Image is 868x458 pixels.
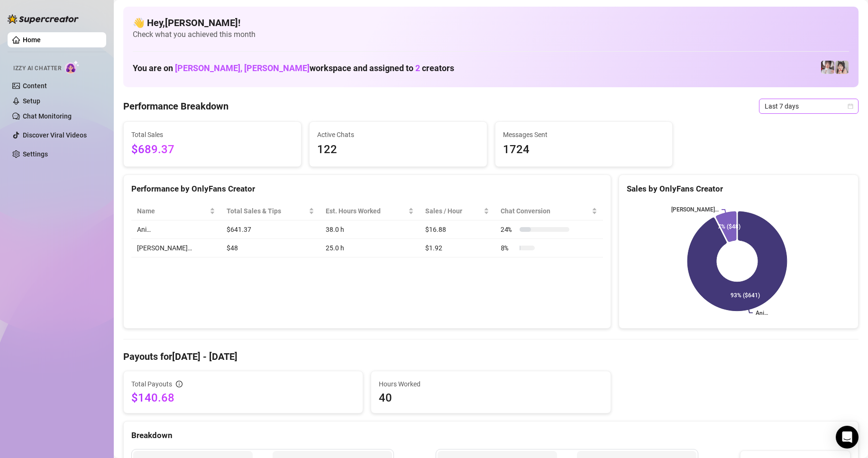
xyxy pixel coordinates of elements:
[131,239,221,257] td: [PERSON_NAME]…
[137,206,208,216] span: Name
[13,64,61,73] span: Izzy AI Chatter
[133,29,849,40] span: Check what you achieved this month
[65,60,80,74] img: AI Chatter
[765,99,853,113] span: Last 7 days
[131,129,293,140] span: Total Sales
[221,220,320,239] td: $641.37
[627,183,850,195] div: Sales by OnlyFans Creator
[221,202,320,220] th: Total Sales & Tips
[379,390,603,405] span: 40
[317,129,479,140] span: Active Chats
[23,131,87,139] a: Discover Viral Videos
[23,150,48,158] a: Settings
[131,141,293,159] span: $689.37
[317,141,479,159] span: 122
[756,310,768,316] text: Ani…
[495,202,603,220] th: Chat Conversion
[503,129,665,140] span: Messages Sent
[501,224,516,235] span: 24 %
[131,429,850,442] div: Breakdown
[420,220,495,239] td: $16.88
[131,390,355,405] span: $140.68
[123,350,859,363] h4: Payouts for [DATE] - [DATE]
[415,63,420,73] span: 2
[176,381,183,387] span: info-circle
[420,202,495,220] th: Sales / Hour
[23,82,47,90] a: Content
[420,239,495,257] td: $1.92
[320,239,420,257] td: 25.0 h
[379,379,603,389] span: Hours Worked
[836,426,859,449] div: Open Intercom Messenger
[326,206,406,216] div: Est. Hours Worked
[503,141,665,159] span: 1724
[175,63,310,73] span: [PERSON_NAME], [PERSON_NAME]
[131,379,172,389] span: Total Payouts
[425,206,482,216] span: Sales / Hour
[320,220,420,239] td: 38.0 h
[131,220,221,239] td: Ani…
[133,16,849,29] h4: 👋 Hey, [PERSON_NAME] !
[501,243,516,253] span: 8 %
[131,183,603,195] div: Performance by OnlyFans Creator
[671,206,719,213] text: [PERSON_NAME]…
[8,14,79,24] img: logo-BBDzfeDw.svg
[133,63,454,73] h1: You are on workspace and assigned to creators
[227,206,307,216] span: Total Sales & Tips
[848,103,853,109] span: calendar
[221,239,320,257] td: $48
[23,97,40,105] a: Setup
[131,202,221,220] th: Name
[123,100,228,113] h4: Performance Breakdown
[23,36,41,44] a: Home
[23,112,72,120] a: Chat Monitoring
[835,61,849,74] img: Ani
[501,206,590,216] span: Chat Conversion
[821,61,834,74] img: Rosie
